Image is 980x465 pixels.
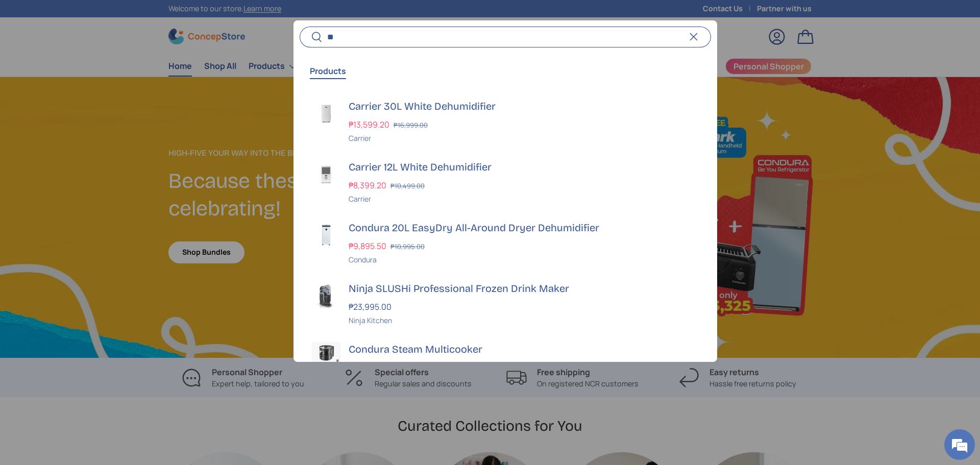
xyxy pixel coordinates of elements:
s: ₱10,995.00 [390,242,425,251]
div: Carrier [349,193,699,204]
h3: Ninja SLUSHi Professional Frozen Drink Maker [349,281,699,296]
div: Ninja Kitchen [349,315,699,326]
img: condura-steam-multicooker-full-side-view-with-icc-sticker-concepstore [312,342,340,363]
strong: ₱9,895.50 [349,240,389,252]
strong: ₱8,399.20 [349,180,389,191]
strong: ₱13,599.20 [349,119,392,130]
h3: Carrier 12L White Dehumidifier [349,160,699,174]
s: ₱16,999.00 [394,120,428,130]
a: Ninja SLUSHi Professional Frozen Drink Maker ₱23,995.00 Ninja Kitchen [293,273,717,334]
a: carrier-dehumidifier-30-liter-full-view-concepstore Carrier 30L White Dehumidifier ₱13,599.20 ₱16... [293,91,717,152]
s: ₱10,499.00 [390,181,425,190]
h3: Condura 20L EasyDry All-Around Dryer Dehumidifier [349,221,699,235]
a: condura-easy-dry-dehumidifier-full-view-concepstore.ph Condura 20L EasyDry All-Around Dryer Dehum... [293,212,717,273]
div: Condura [349,254,699,265]
div: Carrier [349,133,699,143]
button: Products [310,59,346,83]
a: condura-steam-multicooker-full-side-view-with-icc-sticker-concepstore Condura Steam Multicooker ₱... [293,334,717,395]
img: condura-easy-dry-dehumidifier-full-view-concepstore.ph [312,221,340,249]
img: carrier-dehumidifier-30-liter-full-view-concepstore [312,99,340,128]
h3: Condura Steam Multicooker [349,342,699,356]
img: carrier-dehumidifier-12-liter-full-view-concepstore [312,160,340,188]
strong: ₱23,995.00 [349,301,394,312]
h3: Carrier 30L White Dehumidifier [349,99,699,113]
a: carrier-dehumidifier-12-liter-full-view-concepstore Carrier 12L White Dehumidifier ₱8,399.20 ₱10,... [293,152,717,212]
